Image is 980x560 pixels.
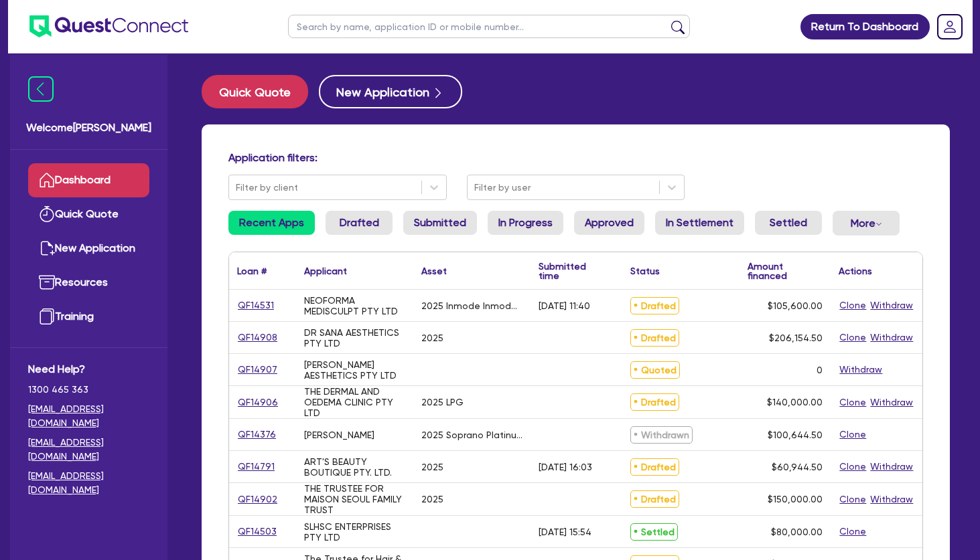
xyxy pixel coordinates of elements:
div: Actions [839,266,872,276]
span: $105,600.00 [768,300,823,311]
div: [DATE] 11:40 [539,300,590,311]
button: Withdraw [839,362,883,377]
a: Submitted [403,211,477,235]
span: $140,000.00 [767,397,823,407]
button: Clone [839,330,867,345]
a: QF14376 [237,427,277,442]
span: 1300 465 363 [28,383,149,397]
div: 2025 Inmode InmodeRF [421,300,522,311]
div: 2025 [421,494,443,504]
a: QF14907 [237,362,278,377]
span: $150,000.00 [768,494,823,504]
div: Status [630,266,660,276]
div: THE DERMAL AND OEDEMA CLINIC PTY LTD [304,386,405,418]
a: New Application [28,231,149,266]
input: Search by name, application ID or mobile number... [288,15,690,38]
button: Quick Quote [202,75,308,108]
img: new-application [39,240,55,256]
img: icon-menu-close [28,76,54,102]
img: resources [39,274,55,290]
div: 2025 [421,462,443,472]
div: 2025 LPG [421,397,464,407]
span: Drafted [630,329,679,347]
a: In Progress [488,211,563,235]
div: Submitted time [539,262,602,280]
button: Clone [839,459,867,474]
span: $100,644.50 [768,430,823,440]
a: In Settlement [655,211,744,235]
div: [DATE] 15:54 [539,527,591,537]
a: Quick Quote [28,197,149,231]
span: Drafted [630,458,679,476]
span: Quoted [630,361,680,379]
span: Settled [630,523,678,541]
div: Asset [421,266,447,276]
a: Resources [28,266,149,300]
button: Withdraw [869,298,914,313]
div: 2025 [421,333,443,343]
img: training [39,308,55,324]
div: DR SANA AESTHETICS PTY LTD [304,327,405,349]
div: NEOFORMA MEDISCULPT PTY LTD [304,295,405,316]
a: Dropdown toggle [932,9,967,44]
a: QF14791 [237,459,275,474]
span: Withdrawn [630,426,693,444]
span: Drafted [630,297,679,314]
span: Need Help? [28,361,149,377]
button: Clone [839,427,867,442]
img: quick-quote [39,206,55,222]
a: Drafted [326,211,393,235]
a: [EMAIL_ADDRESS][DOMAIN_NAME] [28,436,149,464]
button: Clone [839,524,867,539]
span: Welcome [PERSON_NAME] [26,120,151,136]
div: 0 [817,365,823,375]
div: [DATE] 16:03 [539,462,592,472]
span: $60,944.50 [772,462,823,472]
a: Return To Dashboard [800,14,930,39]
button: Withdraw [869,330,914,345]
a: QF14906 [237,395,279,410]
button: Withdraw [869,395,914,410]
div: Amount financed [748,262,823,280]
div: Applicant [304,266,347,276]
div: THE TRUSTEE FOR MAISON SEOUL FAMILY TRUST [304,483,405,515]
h4: Application filters: [228,151,923,164]
div: [PERSON_NAME] [304,430,374,440]
img: quest-connect-logo-blue [29,15,188,37]
a: QF14503 [237,524,277,539]
a: Dashboard [28,163,149,197]
div: SLHSC ENTERPRISES PTY LTD [304,521,405,543]
button: New Application [319,75,462,108]
span: $80,000.00 [771,527,823,537]
div: ART'S BEAUTY BOUTIQUE PTY. LTD. [304,456,405,478]
button: Withdraw [869,459,914,474]
div: 2025 Soprano Platinum [421,430,522,440]
a: Quick Quote [202,75,319,108]
div: Loan # [237,266,267,276]
a: Approved [574,211,644,235]
a: [EMAIL_ADDRESS][DOMAIN_NAME] [28,402,149,430]
a: Recent Apps [228,211,315,235]
a: Settled [755,211,822,235]
button: Clone [839,395,867,410]
div: [PERSON_NAME] AESTHETICS PTY LTD [304,359,405,381]
span: Drafted [630,393,679,411]
button: Clone [839,492,867,507]
a: Training [28,300,149,334]
a: QF14908 [237,330,278,345]
a: [EMAIL_ADDRESS][DOMAIN_NAME] [28,469,149,497]
span: Drafted [630,490,679,508]
a: QF14531 [237,298,275,313]
button: Dropdown toggle [833,211,900,236]
a: QF14902 [237,492,278,507]
span: $206,154.50 [769,333,823,343]
button: Withdraw [869,492,914,507]
button: Clone [839,298,867,313]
